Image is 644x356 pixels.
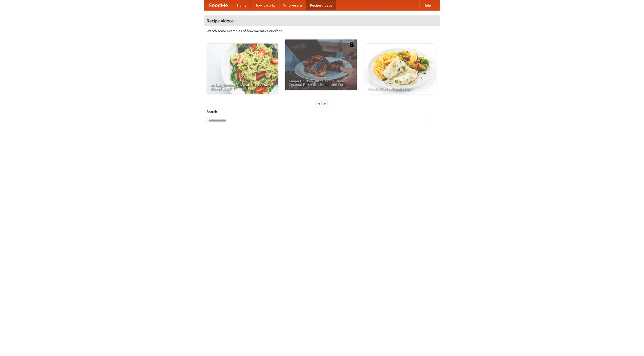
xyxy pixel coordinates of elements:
[207,109,437,114] h5: Search
[317,100,321,107] div: «
[251,0,279,10] a: How it works
[368,87,432,90] span: French Fries Fish and Chips
[323,100,327,107] div: »
[364,44,436,94] a: French Fries Fish and Chips
[207,44,278,94] a: An Easy, Summery Tomato Pasta That's Ready for Fall
[204,0,233,10] a: FoodMe
[419,0,435,10] a: Help
[210,83,274,90] span: An Easy, Summery Tomato Pasta That's Ready for Fall
[279,0,306,10] a: Who we are
[207,28,437,33] p: Watch some examples of how we make our food!
[204,16,440,26] h4: Recipe videos
[306,0,336,10] a: Recipe videos
[349,42,354,47] img: 483408.png
[233,0,251,10] a: Home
